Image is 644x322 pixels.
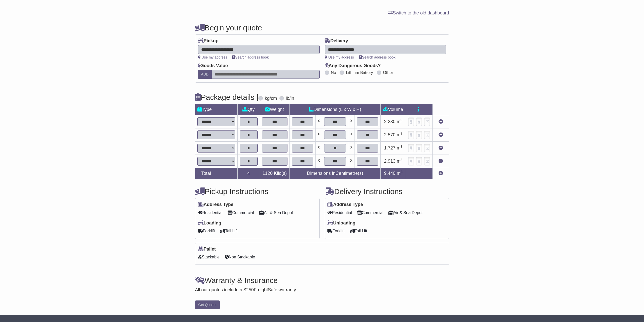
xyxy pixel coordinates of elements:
[384,159,396,164] span: 2.913
[384,171,396,176] span: 9.440
[384,119,396,124] span: 2.230
[198,227,215,235] span: Forklift
[348,115,355,128] td: x
[388,209,423,217] span: Air & Sea Depot
[237,104,260,115] td: Qty
[401,158,403,162] sup: 3
[397,145,403,150] span: m
[237,168,260,179] td: 4
[401,145,403,148] sup: 3
[325,55,354,59] a: Use my address
[316,115,322,128] td: x
[397,132,403,137] span: m
[397,171,403,176] span: m
[384,145,396,150] span: 1.727
[397,159,403,164] span: m
[195,300,220,309] button: Get Quotes
[289,168,381,179] td: Dimensions in Centimetre(s)
[286,96,294,101] label: lb/in
[246,287,254,292] span: 250
[316,155,322,168] td: x
[260,104,289,115] td: Weight
[195,93,259,101] h4: Package details |
[198,63,228,69] label: Goods Value
[195,287,449,293] div: All our quotes include a $ FreightSafe warranty.
[198,253,220,261] span: Stackable
[325,38,348,44] label: Delivery
[195,276,449,285] h4: Warranty & Insurance
[325,187,449,196] h4: Delivery Instructions
[316,128,322,142] td: x
[350,227,367,235] span: Tail Lift
[348,142,355,155] td: x
[259,209,293,217] span: Air & Sea Depot
[260,168,289,179] td: Kilo(s)
[439,132,443,137] a: Remove this item
[198,209,222,217] span: Residential
[357,209,383,217] span: Commercial
[265,96,277,101] label: kg/cm
[225,253,255,261] span: Non Stackable
[401,170,403,174] sup: 3
[325,63,381,69] label: Any Dangerous Goods?
[327,220,356,226] label: Unloading
[439,145,443,150] a: Remove this item
[316,142,322,155] td: x
[195,187,320,196] h4: Pickup Instructions
[359,55,396,59] a: Search address book
[397,119,403,124] span: m
[439,171,443,176] a: Add new item
[195,104,237,115] td: Type
[331,70,336,75] label: No
[346,70,373,75] label: Lithium Battery
[384,132,396,137] span: 2.570
[198,70,212,79] label: AUD
[198,202,234,207] label: Address Type
[198,55,227,59] a: Use my address
[262,171,273,176] span: 1120
[401,131,403,135] sup: 3
[381,104,406,115] td: Volume
[195,168,237,179] td: Total
[198,220,221,226] label: Loading
[327,209,352,217] span: Residential
[327,227,345,235] span: Forklift
[327,202,363,207] label: Address Type
[195,24,449,32] h4: Begin your quote
[401,118,403,122] sup: 3
[383,70,393,75] label: Other
[439,159,443,164] a: Remove this item
[348,128,355,142] td: x
[220,227,238,235] span: Tail Lift
[348,155,355,168] td: x
[227,209,254,217] span: Commercial
[198,38,219,44] label: Pickup
[198,247,216,252] label: Pallet
[289,104,381,115] td: Dimensions (L x W x H)
[439,119,443,124] a: Remove this item
[232,55,269,59] a: Search address book
[388,10,449,15] a: Switch to the old dashboard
